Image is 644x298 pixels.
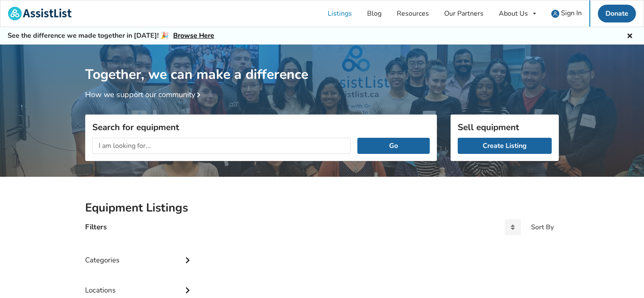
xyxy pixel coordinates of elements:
[357,138,430,154] button: Go
[359,0,389,27] a: Blog
[561,8,582,18] span: Sign In
[389,0,437,27] a: Resources
[598,5,636,22] a: Donate
[85,201,559,215] h2: Equipment Listings
[85,239,193,269] div: Categories
[92,138,351,154] input: I am looking for...
[173,31,214,40] a: Browse Here
[551,10,559,18] img: user icon
[85,89,204,100] a: How we support our community
[320,0,359,27] a: Listings
[8,7,72,20] img: assistlist-logo
[92,122,430,133] h3: Search for equipment
[85,222,107,232] h4: Filters
[544,0,589,27] a: user icon Sign In
[499,10,528,17] div: About Us
[8,31,214,40] h5: See the difference we made together in [DATE]! 🎉
[437,0,491,27] a: Our Partners
[531,224,554,231] div: Sort By
[458,138,552,154] a: Create Listing
[85,45,559,83] h1: Together, we can make a difference
[458,122,552,133] h3: Sell equipment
